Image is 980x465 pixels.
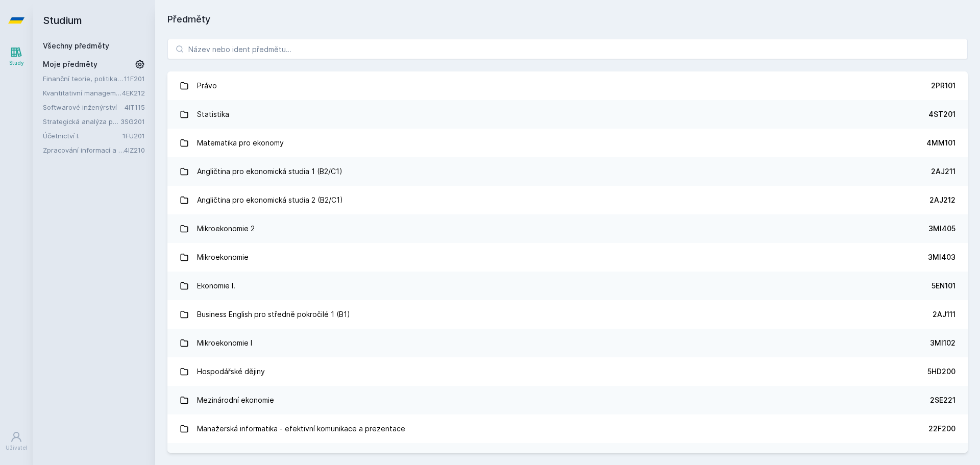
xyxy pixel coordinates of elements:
[931,81,955,91] div: 2PR101
[932,281,955,291] div: 5EN101
[167,329,968,357] a: Mikroekonomie I 3MI102
[167,386,968,414] a: Mezinárodní ekonomie 2SE221
[930,395,955,405] div: 2SE221
[167,414,968,443] a: Manažerská informatika - efektivní komunikace a prezentace 22F200
[931,166,955,177] div: 2AJ211
[6,444,27,452] div: Uživatel
[933,309,955,320] div: 2AJ111
[167,129,968,157] a: Matematika pro ekonomy 4MM101
[197,304,350,325] div: Business English pro středně pokročilé 1 (B1)
[43,102,125,112] a: Softwarové inženýrství
[929,195,955,205] div: 2AJ212
[931,452,955,462] div: 1FU201
[2,41,31,72] a: Study
[928,109,955,119] div: 4ST201
[122,132,145,140] a: 1FU201
[197,190,343,210] div: Angličtina pro ekonomická studia 2 (B2/C1)
[197,76,217,96] div: Právo
[167,12,968,27] h1: Předměty
[9,59,24,67] div: Study
[928,224,955,234] div: 3MI405
[928,252,955,262] div: 3MI403
[197,133,284,153] div: Matematika pro ekonomy
[197,247,249,267] div: Mikroekonomie
[927,366,955,377] div: 5HD200
[43,74,124,84] a: Finanční teorie, politika a instituce
[43,131,122,141] a: Účetnictví I.
[167,71,968,100] a: Právo 2PR101
[167,272,968,300] a: Ekonomie I. 5EN101
[197,361,265,382] div: Hospodářské dějiny
[167,186,968,214] a: Angličtina pro ekonomická studia 2 (B2/C1) 2AJ212
[167,157,968,186] a: Angličtina pro ekonomická studia 1 (B2/C1) 2AJ211
[43,59,97,69] span: Moje předměty
[197,276,235,296] div: Ekonomie I.
[197,161,342,182] div: Angličtina pro ekonomická studia 1 (B2/C1)
[926,138,955,148] div: 4MM101
[167,300,968,329] a: Business English pro středně pokročilé 1 (B1) 2AJ111
[43,116,120,127] a: Strategická analýza pro informatiky a statistiky
[122,89,145,97] a: 4EK212
[125,103,145,111] a: 4IT115
[197,218,255,239] div: Mikroekonomie 2
[928,424,955,434] div: 22F200
[167,243,968,272] a: Mikroekonomie 3MI403
[2,426,31,457] a: Uživatel
[167,214,968,243] a: Mikroekonomie 2 3MI405
[197,333,252,353] div: Mikroekonomie I
[167,357,968,386] a: Hospodářské dějiny 5HD200
[197,419,405,439] div: Manažerská informatika - efektivní komunikace a prezentace
[167,100,968,129] a: Statistika 4ST201
[930,338,955,348] div: 3MI102
[43,88,122,98] a: Kvantitativní management
[124,146,145,154] a: 4IZ210
[124,75,145,83] a: 11F201
[120,117,145,126] a: 3SG201
[197,390,274,410] div: Mezinárodní ekonomie
[43,145,124,155] a: Zpracování informací a znalostí
[167,39,968,59] input: Název nebo ident předmětu…
[197,104,229,125] div: Statistika
[43,41,109,50] a: Všechny předměty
